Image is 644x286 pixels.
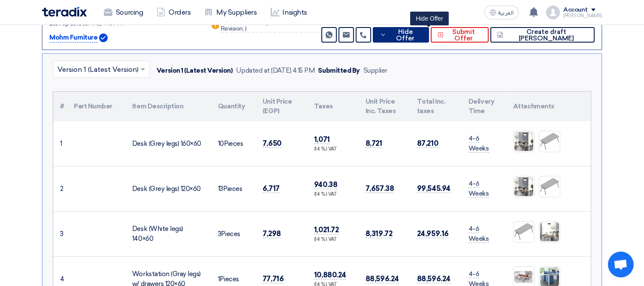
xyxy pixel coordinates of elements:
[389,29,422,42] span: Hide Offer
[484,6,519,19] button: العربية
[53,166,67,211] td: 2
[53,121,67,166] td: 1
[498,10,514,16] span: العربية
[608,252,634,277] a: Open chat
[132,139,204,149] div: Desk (Grey legs) 160×60
[314,271,346,280] span: 10,880.24
[469,225,489,243] span: 4-6 Weeks
[318,66,360,76] div: Submitted By
[132,184,204,194] div: Desk (Grey legs) 120×60
[211,166,256,211] td: Pieces
[197,3,263,22] a: My Suppliers
[53,92,67,121] th: #
[263,229,281,238] span: 7,298
[218,185,223,193] span: 13
[563,6,588,14] div: Account
[211,92,256,121] th: Quantity
[97,3,150,22] a: Sourcing
[514,270,534,284] img: infinityview_1755521955724.jpg
[410,12,449,25] div: Hide Offer
[469,180,489,198] span: 4-6 Weeks
[417,184,450,193] span: 99,545.94
[417,139,438,148] span: 87,210
[563,13,602,18] div: [PERSON_NAME]
[314,146,352,153] div: (14 %) VAT
[359,92,410,121] th: Unit Price Inc. Taxes
[373,27,429,43] button: Hide Offer
[366,139,382,148] span: 8,721
[157,66,233,76] div: Version 1 (Latest Version)
[539,221,560,242] img: desk_L_shape__SHOT__1755521889626.jpg
[67,92,125,121] th: Part Number
[490,27,595,43] button: Create draft [PERSON_NAME]
[505,29,588,42] span: Create draft [PERSON_NAME]
[514,131,534,152] img: desk_L_shape_metal_legs_1755521780660.jpg
[264,3,314,22] a: Insights
[314,180,337,189] span: 940.38
[245,25,247,32] span: )
[469,135,489,153] span: 4-6 Weeks
[417,229,449,238] span: 24,959.16
[417,274,450,283] span: 88,596.24
[539,132,560,151] img: WhatsApp_Image__at__PM_1755521844588.jpeg
[446,29,482,42] span: Submit Offer
[236,66,315,76] div: Updated at [DATE] 4:15 PM
[256,92,307,121] th: Unit Price (EGP)
[263,139,281,148] span: 7,650
[314,191,352,198] div: (14 %) VAT
[314,236,352,243] div: (14 %) VAT
[363,66,387,76] div: Supplier
[307,92,359,121] th: Taxes
[132,224,204,243] div: Desk (White legs) 140×60
[514,222,534,241] img: WhatsApp_Image__at__PM_1755521874602.jpeg
[366,274,399,283] span: 88,596.24
[99,34,108,42] img: Verified Account
[221,19,306,32] span: 3 Need Revision,
[546,6,560,19] img: profile_test.png
[263,274,284,283] span: 77,716
[53,211,67,256] td: 3
[263,184,280,193] span: 6,717
[366,184,394,193] span: 7,657.38
[211,121,256,166] td: Pieces
[218,140,224,148] span: 10
[150,3,197,22] a: Orders
[218,230,221,238] span: 3
[211,211,256,256] td: Pieces
[221,20,320,33] div: 3 Alternatives Proposed
[539,177,560,196] img: WhatsApp_Image__at__PM_1755521848615.jpeg
[49,33,97,43] p: Mohm Furniture
[462,92,506,121] th: Delivery Time
[125,92,211,121] th: Item Description
[514,176,534,197] img: desk_L_shape_metal_legs_1755521810568.jpg
[506,92,591,121] th: Attachments
[218,275,220,283] span: 1
[314,135,330,144] span: 1,071
[42,7,87,17] img: Teradix logo
[410,92,462,121] th: Total Inc. taxes
[366,229,392,238] span: 8,319.72
[431,27,489,43] button: Submit Offer
[314,225,339,234] span: 1,021.72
